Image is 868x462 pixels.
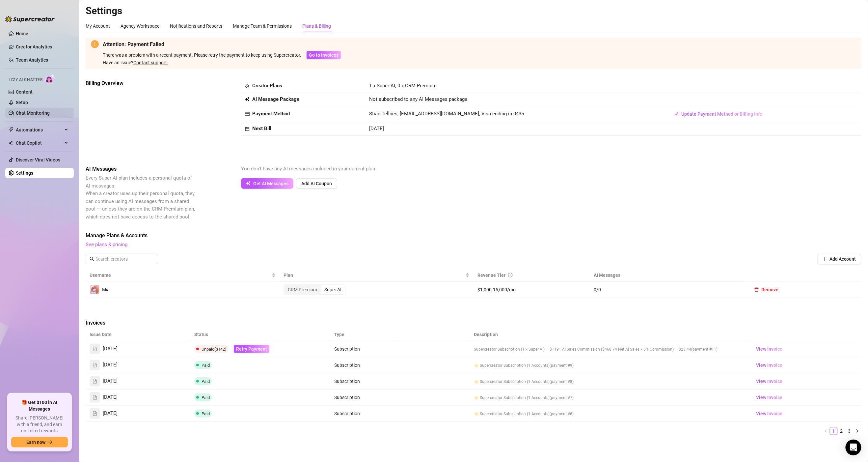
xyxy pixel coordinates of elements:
[202,395,210,400] span: Paid
[95,255,149,263] input: Search creators
[674,112,679,116] span: edit
[103,377,118,385] span: [DATE]
[474,363,550,368] span: 🌟 Supercreator Subscription (1 Accounts)
[854,427,861,435] button: right
[296,178,337,189] button: Add AI Coupon
[202,379,210,384] span: Paid
[11,437,68,448] button: Earn nowarrow-right
[103,361,118,369] span: [DATE]
[846,440,861,455] div: Open Intercom Messenger
[334,362,360,368] span: Subscription
[474,412,550,416] span: 🌟 Supercreator Subscription (1 Accounts)
[121,22,159,30] div: Agency Workspace
[334,395,360,400] span: Subscription
[241,178,293,189] button: Get AI Messages
[86,5,861,17] h2: Settings
[86,165,196,173] span: AI Messages
[682,111,763,117] span: Update Payment Method or Billing Info
[252,126,271,131] strong: Next Bill
[823,257,827,261] span: plus
[236,346,267,352] span: Retry Payment
[824,429,828,433] span: left
[9,127,14,132] span: thunderbolt
[252,83,282,89] strong: Creator Plans
[86,175,195,220] span: Every Super AI plan includes a personal quota of AI messages. When a creator uses up their person...
[45,74,55,84] img: AI Chatter
[103,41,164,47] strong: Attention: Payment Failed
[846,427,854,435] li: 3
[241,166,375,172] span: You don't have any AI messages included in your current plan
[753,345,785,353] a: View Invoice
[309,52,339,58] span: Go to Invoices
[284,285,321,294] div: CRM Premium
[754,287,759,292] span: delete
[86,328,190,341] th: Issue Date
[369,126,384,131] span: [DATE]
[245,127,250,131] span: calendar
[9,77,42,83] span: Izzy AI Chatter
[474,379,550,384] span: 🌟 Supercreator Subscription (1 Accounts)
[830,427,837,435] a: 1
[102,287,110,292] span: Mia
[301,181,332,186] span: Add AI Coupon
[550,363,574,368] span: (payment #9)
[753,361,785,369] a: View Invoice
[753,377,785,385] a: View Invoice
[93,395,97,400] span: file-text
[470,328,749,341] th: Description
[822,427,830,435] button: left
[669,109,768,119] button: Update Payment Method or Billing Info
[508,273,513,277] span: info-circle
[756,378,782,385] span: View Invoice
[90,257,94,261] span: search
[16,57,48,63] a: Team Analytics
[559,347,691,352] span: + AI Sales Commission ($468.74 Net AI Sales × 5% Commission) — $23.44
[334,379,360,384] span: Subscription
[11,415,68,434] span: Share [PERSON_NAME] with a friend, and earn unlimited rewards
[86,319,196,327] span: Invoices
[253,181,288,186] span: Get AI Messages
[756,394,782,401] span: View Invoice
[756,345,782,353] span: View Invoice
[369,83,437,89] span: 1 x Super AI, 0 x CRM Premium
[280,269,474,282] th: Plan
[16,31,28,36] a: Home
[93,411,97,416] span: file-text
[550,412,574,416] span: (payment #6)
[245,112,250,116] span: credit-card
[103,410,118,418] span: [DATE]
[86,242,127,247] a: See plans & pricing
[170,22,222,30] div: Notifications and Reports
[756,361,782,369] span: View Invoice
[594,286,741,293] span: 0 / 0
[753,410,785,418] a: View Invoice
[550,395,574,400] span: (payment #7)
[202,411,210,416] span: Paid
[817,254,861,264] button: Add Account
[93,379,97,384] span: file-text
[334,346,360,352] span: Subscription
[90,272,270,279] span: Username
[369,96,467,103] span: Not subscribed to any AI Messages package
[91,40,99,48] span: exclamation-circle
[691,347,718,352] span: (payment #11)
[9,141,13,145] img: Chat Copilot
[284,272,464,279] span: Plan
[838,427,846,435] li: 2
[854,427,861,435] li: Next Page
[86,269,280,282] th: Username
[11,399,68,412] span: 🎁 Get $100 in AI Messages
[330,328,400,341] th: Type
[16,125,63,135] span: Automations
[830,427,838,435] li: 1
[822,427,830,435] li: Previous Page
[93,347,97,351] span: file-text
[234,345,269,353] button: Retry Payment
[133,60,168,65] a: Contact support.
[90,285,99,294] img: Mia
[233,22,292,30] div: Manage Team & Permissions
[86,79,196,87] span: Billing Overview
[16,100,28,105] a: Setup
[103,393,118,401] span: [DATE]
[252,111,290,117] strong: Payment Method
